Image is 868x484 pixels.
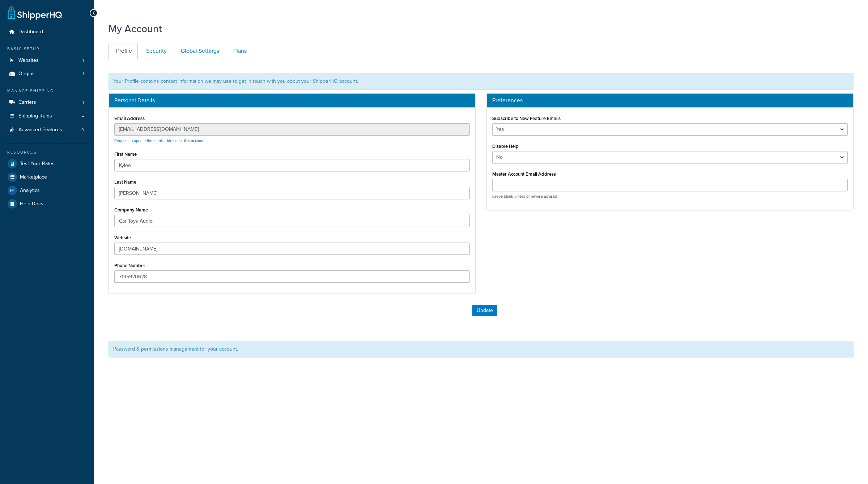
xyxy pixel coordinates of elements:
[114,179,136,185] label: Last Name
[139,43,173,59] a: Security
[5,54,89,67] a: Websites 1
[5,171,89,184] a: Marketplace
[5,46,89,52] div: Basic Setup
[82,71,84,77] span: 1
[114,207,148,213] label: Company Name
[18,29,43,35] span: Dashboard
[20,161,55,167] span: Test Your Rates
[5,123,89,137] li: Advanced Features
[492,116,561,121] label: Subscribe to New Feature Emails
[5,157,89,170] a: Test Your Rates
[492,171,556,177] label: Master Account Email Address
[5,67,89,81] a: Origins 1
[20,201,43,207] span: Help Docs
[5,96,89,109] li: Carriers
[5,25,89,39] a: Dashboard
[20,188,40,194] span: Analytics
[109,22,162,36] h1: My Account
[5,123,89,137] a: Advanced Features 0
[5,54,89,67] li: Websites
[114,138,204,144] a: Request to update the email address for this account
[20,174,47,180] span: Marketplace
[109,341,854,357] div: Password & permissions management for your account.
[114,235,131,240] label: Website
[5,197,89,210] a: Help Docs
[492,144,519,149] label: Disable Help
[226,43,252,59] a: Plans
[5,149,89,155] div: Resources
[81,127,84,133] span: 0
[492,194,848,199] p: Leave blank unless otherwise advised
[5,67,89,81] li: Origins
[5,184,89,197] a: Analytics
[18,57,39,64] span: Websites
[82,99,84,106] span: 1
[114,116,145,121] label: Email Address
[82,57,84,64] span: 1
[114,151,137,157] label: First Name
[8,5,62,20] a: ShipperHQ Home
[114,263,145,268] label: Phone Number
[18,113,52,119] span: Shipping Rules
[5,110,89,123] a: Shipping Rules
[472,305,497,316] button: Update
[109,73,854,90] div: Your Profile contains contact information we may use to get in touch with you about your ShipperH...
[114,97,470,104] h3: Personal Details
[18,71,35,77] span: Origins
[109,43,138,59] a: Profile
[173,43,225,59] a: Global Settings
[492,97,848,104] h3: Preferences
[18,99,36,106] span: Carriers
[5,96,89,109] a: Carriers 1
[18,127,62,133] span: Advanced Features
[5,88,89,94] div: Manage Shipping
